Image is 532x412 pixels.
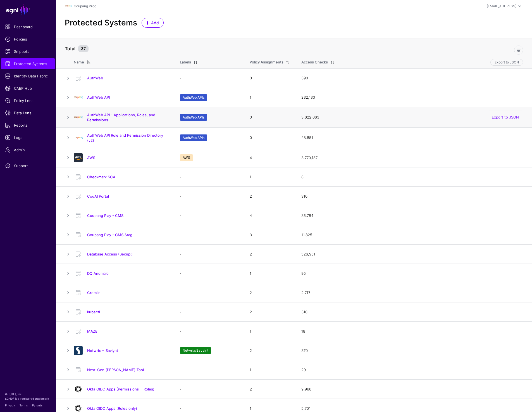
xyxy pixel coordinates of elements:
div: 18 [301,329,523,334]
td: 2 [244,245,296,264]
td: 0 [244,107,296,127]
td: - [174,68,244,88]
img: svg+xml;base64,PD94bWwgdmVyc2lvbj0iMS4wIiBlbmNvZGluZz0iVVRGLTgiIHN0YW5kYWxvbmU9Im5vIj8+CjwhLS0gQ3... [74,113,83,122]
a: AuthWeb API [87,95,110,100]
a: Data Lens [1,107,55,119]
a: Identity Data Fabric [1,70,55,82]
td: - [174,283,244,302]
a: Dashboard [1,21,55,32]
p: SGNL® is a registered trademark [5,396,51,401]
a: Policy Lens [1,95,55,106]
a: CouAI Portal [87,194,109,198]
td: 3 [244,68,296,88]
a: Snippets [1,46,55,57]
span: Admin [5,147,51,153]
span: Netwrix/Savyint [180,347,211,354]
a: Reports [1,120,55,131]
a: Okta OIDC Apps (Permissions + Roles) [87,387,154,391]
span: AuthWeb APIs [180,114,207,121]
span: Dashboard [5,24,51,30]
a: Gremlin [87,290,101,295]
div: 29 [301,367,523,373]
a: Protected Systems [1,58,55,69]
div: 310 [301,309,523,315]
a: Next-Gen [PERSON_NAME] Tool [87,368,144,372]
td: 1 [244,264,296,283]
button: Export to JSON [490,59,523,66]
div: Access Checks [301,60,328,65]
a: Coupang Prod [74,4,96,8]
a: AuthWeb [87,76,103,80]
a: Checkmarx SCA [87,175,115,179]
div: [EMAIL_ADDRESS] [487,4,516,9]
a: AuthWeb API Role and Permission Directory (v2) [87,133,163,143]
p: © [URL], Inc [5,392,51,396]
td: - [174,302,244,322]
span: Policies [5,36,51,42]
span: Support [5,163,51,169]
a: Coupang Play - CMS Stag [87,233,132,237]
td: 2 [244,380,296,399]
a: AuthWeb API - Applications, Roles, and Permissions [87,113,155,122]
div: Name [74,60,84,65]
td: 2 [244,341,296,360]
td: 0 [244,127,296,148]
td: - [174,380,244,399]
span: Protected Systems [5,61,51,67]
a: CAEP Hub [1,83,55,94]
div: 35,784 [301,213,523,219]
a: AWS [87,155,95,160]
a: Coupang Play - CMS [87,213,123,218]
img: svg+xml;base64,PHN2ZyBpZD0iTG9nbyIgeG1sbnM9Imh0dHA6Ly93d3cudzMub3JnLzIwMDAvc3ZnIiB3aWR0aD0iMTIxLj... [65,3,71,10]
a: Database Access (Secupi) [87,252,133,256]
div: 3,622,063 [301,115,523,120]
div: 232,130 [301,95,523,100]
td: 2 [244,302,296,322]
div: 2,717 [301,290,523,296]
td: 4 [244,148,296,167]
td: - [174,167,244,187]
span: AWS [180,154,193,161]
span: CAEP Hub [5,86,51,91]
a: Add [142,18,164,28]
img: svg+xml;base64,PD94bWwgdmVyc2lvbj0iMS4wIiBlbmNvZGluZz0iVVRGLTgiIHN0YW5kYWxvbmU9Im5vIj8+CjwhLS0gQ3... [74,133,83,142]
td: 3 [244,225,296,245]
div: 526,951 [301,252,523,257]
div: 3,770,187 [301,155,523,161]
td: 2 [244,187,296,206]
td: - [174,322,244,341]
td: - [174,264,244,283]
span: Policy Lens [5,98,51,103]
a: Privacy [5,404,15,407]
a: DQ Anomalo [87,271,109,276]
span: Snippets [5,49,51,54]
span: Reports [5,122,51,128]
div: 9,968 [301,387,523,392]
img: svg+xml;base64,PHN2ZyBpZD0iTG9nbyIgeG1sbnM9Imh0dHA6Ly93d3cudzMub3JnLzIwMDAvc3ZnIiB3aWR0aD0iMTIxLj... [74,93,83,102]
div: Labels [180,60,191,65]
td: - [174,245,244,264]
a: Okta OIDC Apps (Roles only) [87,406,137,411]
span: Add [151,20,160,26]
a: Logs [1,132,55,143]
div: 8 [301,174,523,180]
div: 48,851 [301,135,523,141]
td: 4 [244,206,296,225]
td: 1 [244,88,296,107]
small: 37 [78,45,89,52]
img: svg+xml;base64,PHN2ZyB3aWR0aD0iNjQiIGhlaWdodD0iNjQiIHZpZXdCb3g9IjAgMCA2NCA2NCIgZmlsbD0ibm9uZSIgeG... [74,153,83,162]
span: Identity Data Fabric [5,73,51,79]
td: 1 [244,360,296,380]
h2: Protected Systems [65,18,137,28]
a: Netwrix + Saviynt [87,348,118,353]
div: 95 [301,271,523,276]
div: 370 [301,348,523,354]
div: Policy Assignments [250,60,283,65]
td: - [174,225,244,245]
div: 11,825 [301,232,523,238]
td: - [174,360,244,380]
span: AuthWeb APIs [180,134,207,141]
a: MAZE [87,329,97,333]
a: SGNL [3,3,53,16]
a: kubectl [87,310,100,314]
